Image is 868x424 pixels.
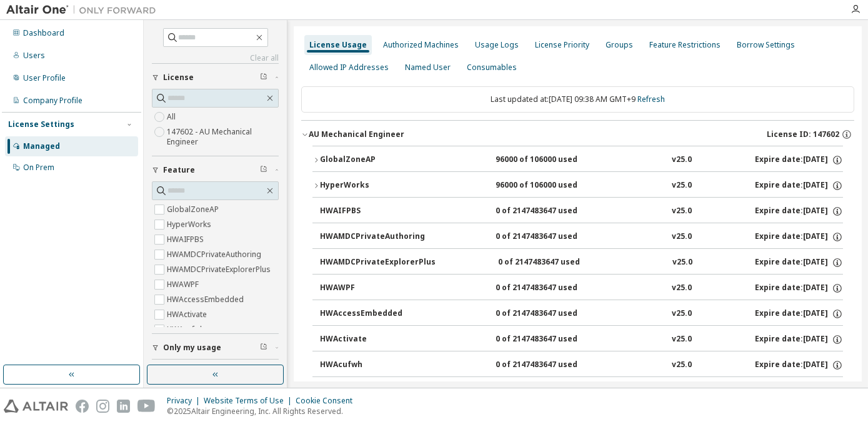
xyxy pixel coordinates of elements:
div: AU Mechanical Engineer [309,129,404,139]
div: Expire date: [DATE] [755,360,843,371]
div: Users [23,51,45,61]
label: HWAMDCPrivateAuthoring [167,247,264,262]
button: HWAccessEmbedded0 of 2147483647 usedv25.0Expire date:[DATE] [320,300,843,328]
div: Allowed IP Addresses [309,63,389,73]
label: HyperWorks [167,217,214,232]
div: 96000 of 106000 used [496,154,608,166]
div: Expire date: [DATE] [755,283,843,294]
label: HWAccessEmbedded [167,292,246,307]
div: 0 of 2147483647 used [496,360,608,371]
div: v25.0 [672,283,692,294]
button: HyperWorks96000 of 106000 usedv25.0Expire date:[DATE] [312,172,843,199]
div: HWAMDCPrivateAuthoring [320,231,432,243]
div: License Usage [309,40,367,50]
div: Expire date: [DATE] [755,257,843,268]
a: Refresh [637,94,665,104]
div: Groups [606,40,633,50]
div: 0 of 2147483647 used [496,231,608,243]
button: Feature [152,156,279,184]
div: Last updated at: [DATE] 09:38 AM GMT+9 [301,86,854,113]
div: HWAMDCPrivateExplorerPlus [320,257,436,268]
span: License [163,73,194,83]
div: v25.0 [672,206,692,217]
div: v25.0 [672,308,692,320]
div: 0 of 2147483647 used [496,308,608,320]
div: Managed [23,141,60,151]
div: HyperWorks [320,180,432,191]
div: 96000 of 106000 used [496,180,608,191]
div: v25.0 [672,231,692,243]
label: 147602 - AU Mechanical Engineer [167,124,279,149]
div: On Prem [23,163,54,173]
div: 0 of 2147483647 used [498,257,611,268]
div: HWActivate [320,334,432,345]
button: HWActivate0 of 2147483647 usedv25.0Expire date:[DATE] [320,326,843,353]
div: v25.0 [672,334,692,345]
div: HWAcufwh [320,360,432,371]
div: Expire date: [DATE] [755,206,843,217]
button: HWAWPF0 of 2147483647 usedv25.0Expire date:[DATE] [320,275,843,302]
button: GlobalZoneAP96000 of 106000 usedv25.0Expire date:[DATE] [312,146,843,174]
div: 0 of 2147483647 used [496,334,608,345]
label: HWAIFPBS [167,232,206,247]
div: Website Terms of Use [204,396,296,406]
button: HWAcufwh0 of 2147483647 usedv25.0Expire date:[DATE] [320,351,843,379]
div: HWAccessEmbedded [320,308,432,320]
label: HWAcufwh [167,322,207,337]
div: Privacy [167,396,204,406]
label: HWActivate [167,307,209,322]
div: Expire date: [DATE] [755,308,843,320]
span: Clear filter [260,73,267,83]
div: Expire date: [DATE] [755,231,843,243]
img: youtube.svg [137,400,156,413]
div: Dashboard [23,28,64,38]
div: License Settings [8,119,74,129]
button: HWAcusolve0 of 2147483647 usedv25.0Expire date:[DATE] [320,377,843,405]
label: All [167,109,178,124]
div: User Profile [23,73,66,83]
button: HWAMDCPrivateAuthoring0 of 2147483647 usedv25.0Expire date:[DATE] [320,223,843,251]
div: GlobalZoneAP [320,154,432,166]
div: v25.0 [672,180,692,191]
label: HWAMDCPrivateExplorerPlus [167,262,273,277]
div: v25.0 [672,360,692,371]
div: v25.0 [672,257,692,268]
img: facebook.svg [76,400,89,413]
a: Clear all [152,53,279,63]
div: HWAWPF [320,283,432,294]
div: v25.0 [672,154,692,166]
div: License Priority [535,40,589,50]
button: HWAIFPBS0 of 2147483647 usedv25.0Expire date:[DATE] [320,198,843,225]
span: Clear filter [260,165,267,175]
div: 0 of 2147483647 used [496,283,608,294]
button: AU Mechanical EngineerLicense ID: 147602 [301,121,854,148]
div: Usage Logs [475,40,519,50]
div: Company Profile [23,96,82,106]
div: Expire date: [DATE] [755,180,843,191]
div: Borrow Settings [737,40,795,50]
div: Named User [405,63,451,73]
button: License [152,64,279,91]
span: License ID: 147602 [767,129,839,139]
p: © 2025 Altair Engineering, Inc. All Rights Reserved. [167,406,360,416]
div: HWAIFPBS [320,206,432,217]
div: Expire date: [DATE] [755,154,843,166]
button: Only my usage [152,334,279,361]
img: Altair One [6,4,162,16]
img: instagram.svg [96,400,109,413]
label: HWAWPF [167,277,201,292]
span: Clear filter [260,343,267,353]
div: Cookie Consent [296,396,360,406]
div: Expire date: [DATE] [755,334,843,345]
div: Authorized Machines [383,40,459,50]
div: Consumables [467,63,517,73]
span: Feature [163,165,195,175]
div: 0 of 2147483647 used [496,206,608,217]
img: linkedin.svg [117,400,130,413]
div: Feature Restrictions [649,40,721,50]
button: HWAMDCPrivateExplorerPlus0 of 2147483647 usedv25.0Expire date:[DATE] [320,249,843,276]
label: GlobalZoneAP [167,202,221,217]
img: altair_logo.svg [4,400,68,413]
span: Only my usage [163,343,221,353]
